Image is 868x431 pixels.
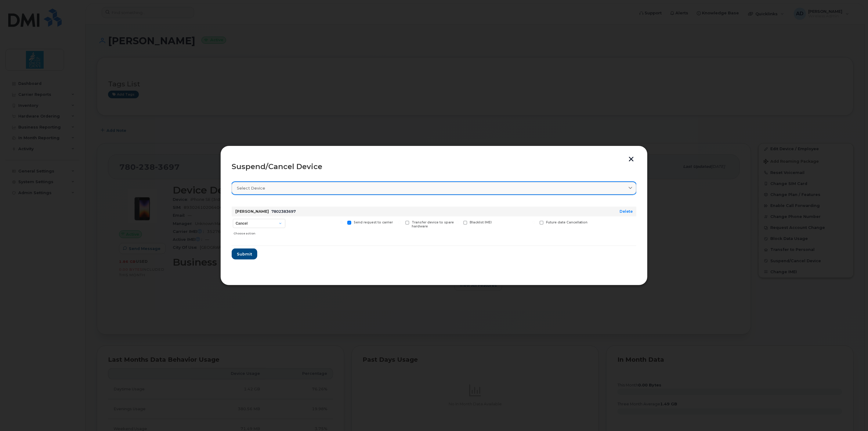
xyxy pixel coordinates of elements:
[271,209,296,214] span: 7802383697
[235,209,269,214] strong: [PERSON_NAME]
[233,229,285,236] div: Choose action
[237,185,265,191] span: Select device
[470,220,492,224] span: Blacklist IMEI
[232,182,636,194] a: Select device
[412,220,454,228] span: Transfer device to spare hardware
[354,220,393,224] span: Send request to carrier
[398,221,401,224] input: Transfer device to spare hardware
[546,220,588,224] span: Future date Cancellation
[620,209,633,214] a: Delete
[237,251,252,257] span: Submit
[456,221,459,224] input: Blacklist IMEI
[232,163,636,170] div: Suspend/Cancel Device
[232,248,257,259] button: Submit
[532,221,535,224] input: Future date Cancellation
[340,221,343,224] input: Send request to carrier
